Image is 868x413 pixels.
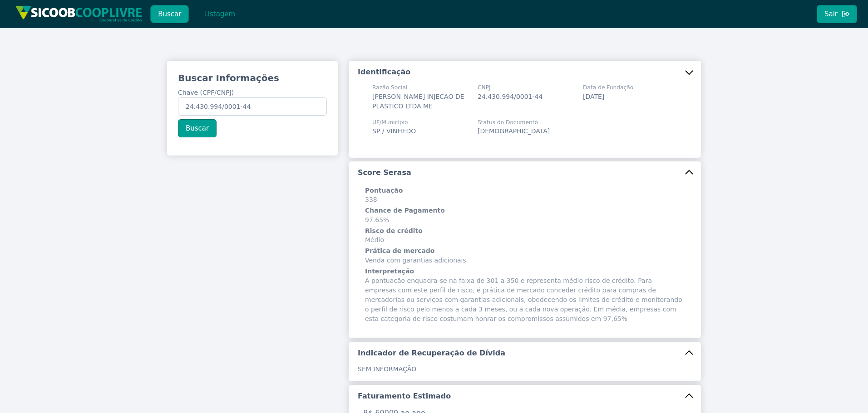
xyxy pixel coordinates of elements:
[372,83,467,92] span: Razão Social
[358,168,411,178] h5: Score Serasa
[349,61,701,83] button: Identificação
[178,72,327,84] h3: Buscar Informações
[358,348,505,358] h5: Indicador de Recuperação de Dívida
[365,186,685,195] h6: Pontuação
[150,5,189,23] button: Buscar
[365,206,685,215] h6: Chance de Pagamento
[478,118,550,126] span: Status do Documento
[583,83,633,92] span: Data de Fundação
[372,118,416,126] span: UF/Município
[365,227,685,245] span: Médio
[365,247,685,265] span: Venda com garantias adicionais
[372,127,416,135] span: SP / VINHEDO
[365,267,685,276] h6: Interpretação
[478,127,550,135] span: [DEMOGRAPHIC_DATA]
[365,186,685,205] span: 338
[365,267,685,324] span: A pontuação enquadra-se na faixa de 301 a 350 e representa médio risco de crédito. Para empresas ...
[358,365,416,373] span: SEM INFORMAÇÃO
[349,161,701,184] button: Score Serasa
[365,247,685,256] h6: Prática de mercado
[178,97,327,116] input: Chave (CPF/CNPJ)
[478,83,542,92] span: CNPJ
[349,342,701,364] button: Indicador de Recuperação de Dívida
[349,385,701,408] button: Faturamento Estimado
[178,89,234,96] span: Chave (CPF/CNPJ)
[358,67,410,77] h5: Identificação
[478,93,542,100] span: 24.430.994/0001-44
[365,227,685,236] h6: Risco de crédito
[365,206,685,225] span: 97.65%
[583,93,604,100] span: [DATE]
[372,93,464,110] span: [PERSON_NAME] INJECAO DE PLASTICO LTDA ME
[178,119,217,137] button: Buscar
[15,5,143,22] img: img/sicoob_cooplivre.png
[196,5,243,23] button: Listagem
[358,391,451,401] h5: Faturamento Estimado
[817,5,857,23] button: Sair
